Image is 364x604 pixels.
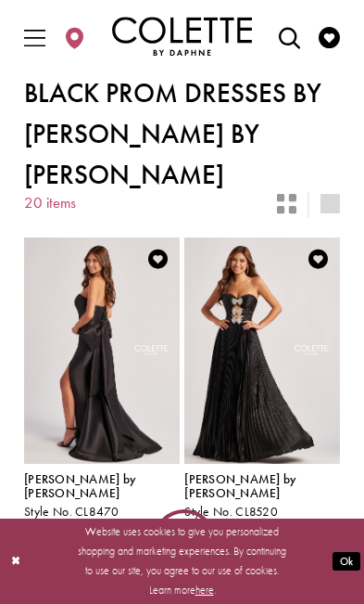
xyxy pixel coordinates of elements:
p: Website uses cookies to give you personalized shopping and marketing experiences. By continuing t... [73,522,292,600]
span: [PERSON_NAME] by [PERSON_NAME] [24,471,136,501]
span: [PERSON_NAME] by [PERSON_NAME] [184,471,296,501]
div: Header Menu. Buttons: Search, Wishlist [270,15,349,58]
h1: Black Prom Dresses by [PERSON_NAME] by [PERSON_NAME] [24,72,340,195]
span: Toggle Main Navigation Menu [19,19,50,53]
a: Visit Wishlist Page [314,19,345,53]
a: Add to Wishlist [143,244,174,276]
span: Switch layout to 2 columns [277,195,296,214]
a: Visit Store Locator page [59,19,90,53]
a: Add to Wishlist [303,244,334,276]
div: Layout Controls [266,184,352,226]
div: Colette by Daphne Style No. CL8470 [24,473,180,519]
div: Colette by Daphne Style No. CL8520 [184,473,340,519]
a: Open Search dialog [274,19,305,53]
span: Style No. CL8470 [24,504,119,520]
a: Colette by Daphne Homepage [112,17,253,56]
span: Style No. CL8520 [184,504,278,520]
a: Visit Colette by Daphne Style No. CL8520 Page [184,238,340,464]
img: Colette by Daphne [112,17,253,56]
button: Submit Dialog [333,552,360,571]
div: Header Menu Left. Buttons: Hamburger menu , Store Locator [15,15,94,58]
span: 20 items [24,195,76,212]
a: Visit Colette by Daphne Style No. CL8470 Page [24,238,180,464]
button: Close Dialog [4,552,28,571]
span: Switch layout to 1 columns [320,195,340,214]
a: here [195,583,214,598]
